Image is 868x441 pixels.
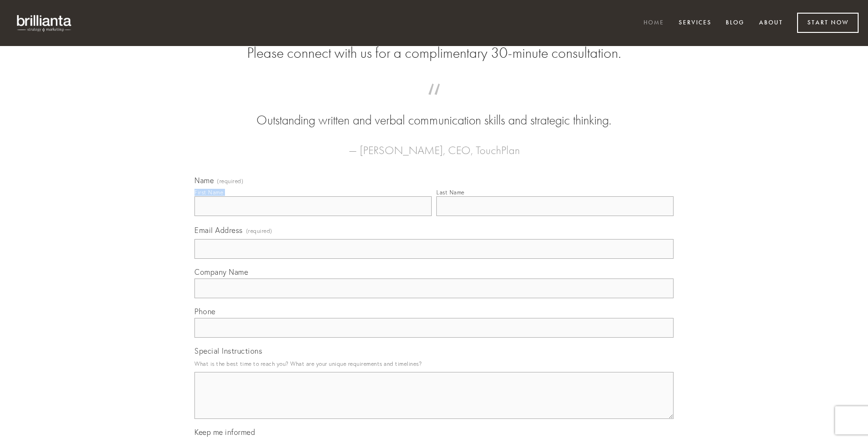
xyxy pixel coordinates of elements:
h2: Please connect with us for a complimentary 30-minute consultation. [194,44,674,62]
span: (required) [246,224,272,237]
a: About [753,15,789,31]
span: Keep me informed [194,427,255,437]
figcaption: — [PERSON_NAME], CEO, TouchPlan [209,130,659,160]
span: “ [209,93,659,111]
div: Last Name [436,189,465,196]
blockquote: Outstanding written and verbal communication skills and strategic thinking. [209,93,659,130]
p: What is the best time to reach you? What are your unique requirements and timelines? [194,357,674,370]
a: Start Now [797,13,859,33]
span: Name [194,176,214,185]
span: Email Address [194,225,243,235]
span: Phone [194,307,216,316]
span: Company Name [194,267,248,277]
a: Blog [720,15,751,31]
a: Services [673,15,718,31]
img: brillianta - research, strategy, marketing [9,9,80,37]
a: Home [637,15,670,31]
div: First Name [194,189,223,196]
span: (required) [217,178,243,184]
span: Special Instructions [194,346,262,356]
